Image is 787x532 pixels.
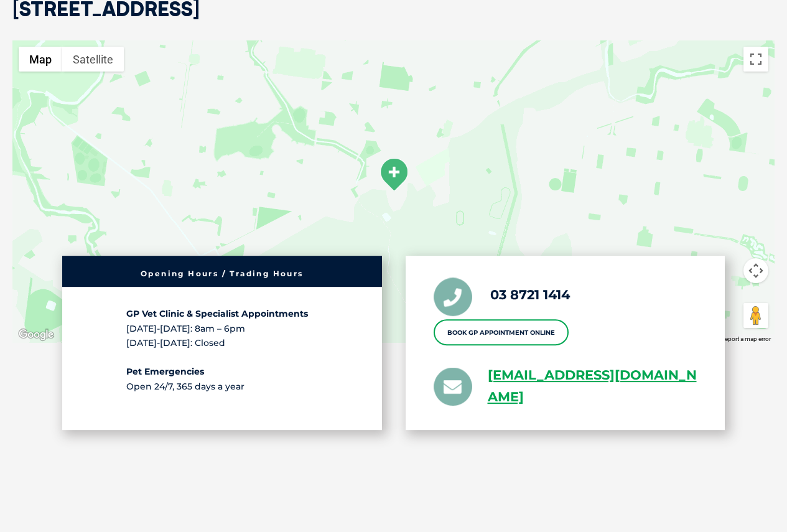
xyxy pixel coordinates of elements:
[743,47,768,72] button: Toggle fullscreen view
[488,365,697,409] a: [EMAIL_ADDRESS][DOMAIN_NAME]
[62,47,124,72] button: Show satellite imagery
[126,366,204,378] b: Pet Emergencies
[490,287,570,302] a: 03 8721 1414
[434,320,569,346] a: Book GP Appointment Online
[68,271,376,278] h6: Opening Hours / Trading Hours
[19,47,62,72] button: Show street map
[126,309,308,320] b: GP Vet Clinic & Specialist Appointments
[126,365,318,394] p: Open 24/7, 365 days a year
[126,307,318,351] p: [DATE]-[DATE]: 8am – 6pm [DATE]-[DATE]: Closed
